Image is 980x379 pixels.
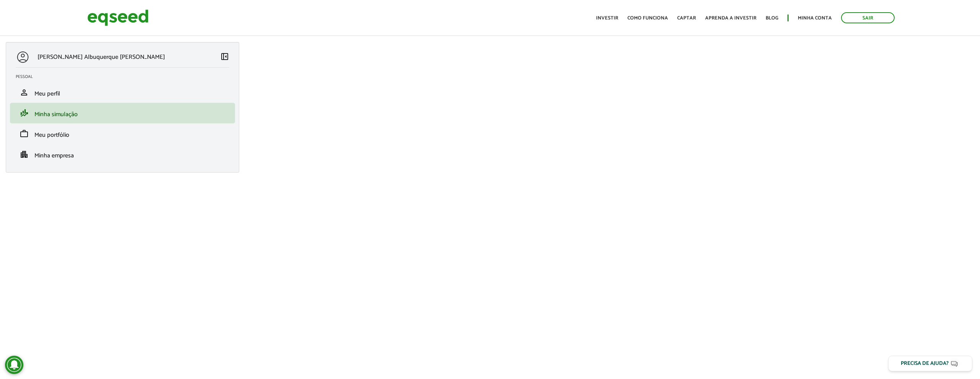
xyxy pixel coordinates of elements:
[16,150,229,159] a: apartmentMinha empresa
[10,103,235,123] li: Minha simulação
[10,123,235,144] li: Meu portfólio
[596,16,618,21] a: Investir
[705,16,756,21] a: Aprenda a investir
[34,109,78,120] span: Minha simulação
[220,52,229,63] a: Colapsar menu
[20,88,29,97] span: person
[220,52,229,61] span: left_panel_close
[20,150,29,159] span: apartment
[798,16,832,21] a: Minha conta
[16,109,229,118] a: finance_modeMinha simulação
[87,8,149,28] img: EqSeed
[34,89,60,99] span: Meu perfil
[766,16,778,21] a: Blog
[10,144,235,165] li: Minha empresa
[20,109,29,118] span: finance_mode
[16,88,229,97] a: personMeu perfil
[10,82,235,103] li: Meu perfil
[16,75,235,79] h2: Pessoal
[677,16,696,21] a: Captar
[38,53,165,61] p: [PERSON_NAME] Albuquerque [PERSON_NAME]
[841,12,895,23] a: Sair
[627,16,668,21] a: Como funciona
[20,129,29,138] span: work
[34,130,69,140] span: Meu portfólio
[34,151,74,161] span: Minha empresa
[16,129,229,138] a: workMeu portfólio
